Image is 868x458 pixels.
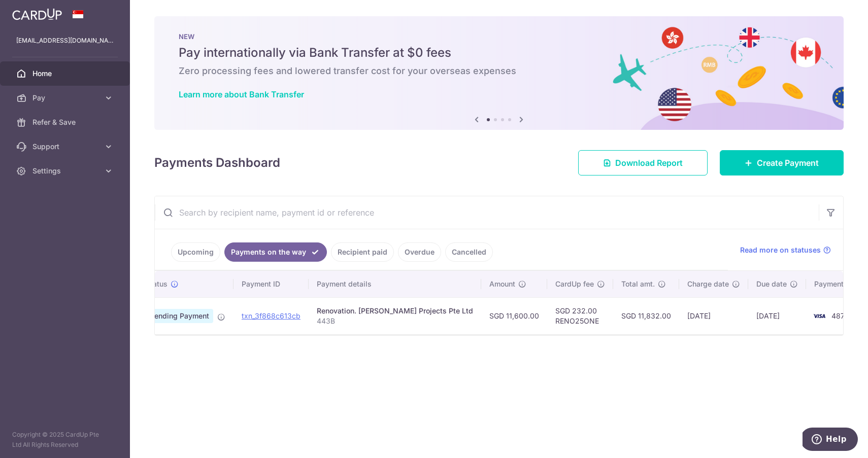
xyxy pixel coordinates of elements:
[171,242,220,262] a: Upcoming
[12,8,62,20] img: CardUp
[489,279,515,289] span: Amount
[317,316,473,326] p: 443B
[242,311,301,320] a: txn_3f868c613cb
[687,279,729,289] span: Charge date
[679,297,748,334] td: [DATE]
[720,150,844,175] a: Create Payment
[831,311,849,320] span: 4877
[16,36,114,46] p: [EMAIL_ADDRESS][DOMAIN_NAME]
[756,279,787,289] span: Due date
[179,45,819,61] h5: Pay internationally via Bank Transfer at $0 fees
[154,16,844,130] img: Bank transfer banner
[809,310,829,322] img: Bank Card
[32,93,99,103] span: Pay
[309,271,481,297] th: Payment details
[317,306,473,316] div: Renovation. [PERSON_NAME] Projects Pte Ltd
[331,242,394,262] a: Recipient paid
[32,166,99,176] span: Settings
[615,157,683,169] span: Download Report
[146,309,213,323] span: Sending Payment
[578,150,708,175] a: Download Report
[233,271,309,297] th: Payment ID
[179,65,819,77] h6: Zero processing fees and lowered transfer cost for your overseas expenses
[179,89,304,99] a: Learn more about Bank Transfer
[547,297,613,334] td: SGD 232.00 RENO25ONE
[613,297,679,334] td: SGD 11,832.00
[32,117,99,127] span: Refer & Save
[803,428,858,453] iframe: Opens a widget where you can find more information
[32,142,99,152] span: Support
[224,242,327,262] a: Payments on the way
[555,279,594,289] span: CardUp fee
[398,242,441,262] a: Overdue
[445,242,493,262] a: Cancelled
[748,297,806,334] td: [DATE]
[32,68,99,79] span: Home
[757,157,819,169] span: Create Payment
[740,245,831,255] a: Read more on statuses
[154,154,280,172] h4: Payments Dashboard
[179,32,819,41] p: NEW
[146,279,168,289] span: Status
[740,245,821,255] span: Read more on statuses
[621,279,655,289] span: Total amt.
[481,297,547,334] td: SGD 11,600.00
[155,196,819,229] input: Search by recipient name, payment id or reference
